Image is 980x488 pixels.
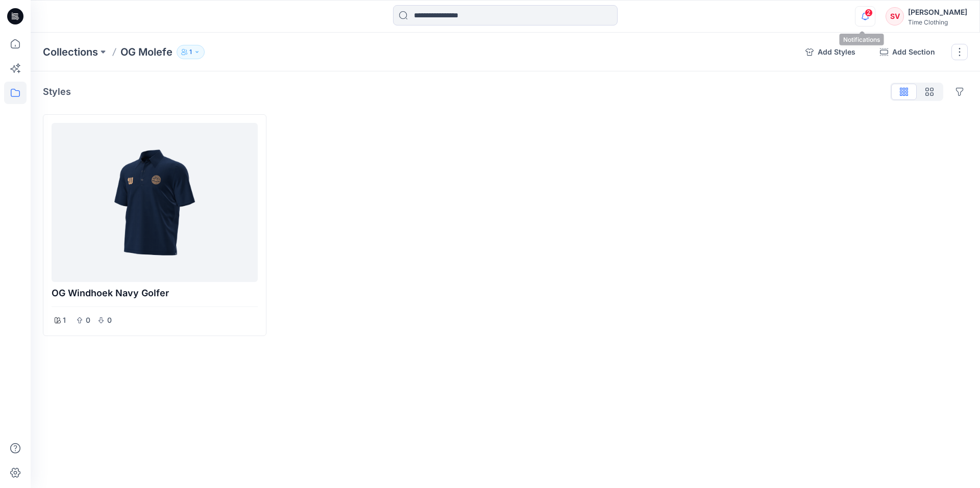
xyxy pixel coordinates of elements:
[189,46,192,58] p: 1
[43,114,266,336] div: OG Windhoek Navy Golfer100
[120,45,173,59] p: OG Molefe
[908,18,967,26] div: Time Clothing
[43,85,71,99] p: Styles
[63,314,66,326] p: 1
[951,84,968,100] button: Options
[908,6,967,18] div: [PERSON_NAME]
[52,286,258,300] p: OG Windhoek Navy Golfer
[797,44,864,60] button: Add Styles
[865,9,873,17] span: 2
[886,7,904,25] div: SV
[872,44,943,60] button: Add Section
[106,314,112,326] p: 0
[177,45,205,59] button: 1
[43,45,98,59] a: Collections
[85,314,91,326] p: 0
